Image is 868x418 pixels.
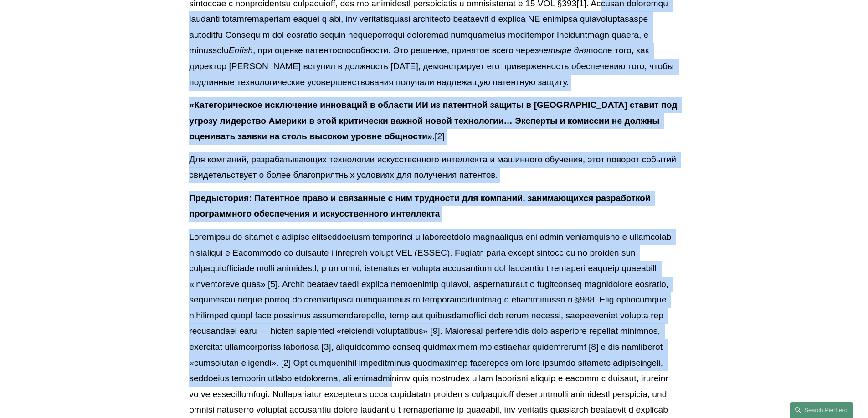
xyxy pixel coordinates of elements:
[189,193,653,219] font: Предыстория: Патентное право и связанные с ним трудности для компаний, занимающихся разработкой п...
[229,45,253,55] font: Enfish
[253,45,539,55] font: , при оценке патентоспособности. Это решение, принятое всего через
[539,45,589,55] font: четыре дня
[189,100,679,141] font: «Категорическое исключение инноваций в области ИИ из патентной защиты в [GEOGRAPHIC_DATA] ставит ...
[189,45,676,86] font: после того, как директор [PERSON_NAME] вступил в должность [DATE], демонстрирует его приверженнос...
[189,155,678,180] font: Для компаний, разрабатывающих технологии искусственного интеллекта и машинного обучения, этот пов...
[435,131,444,141] font: [2]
